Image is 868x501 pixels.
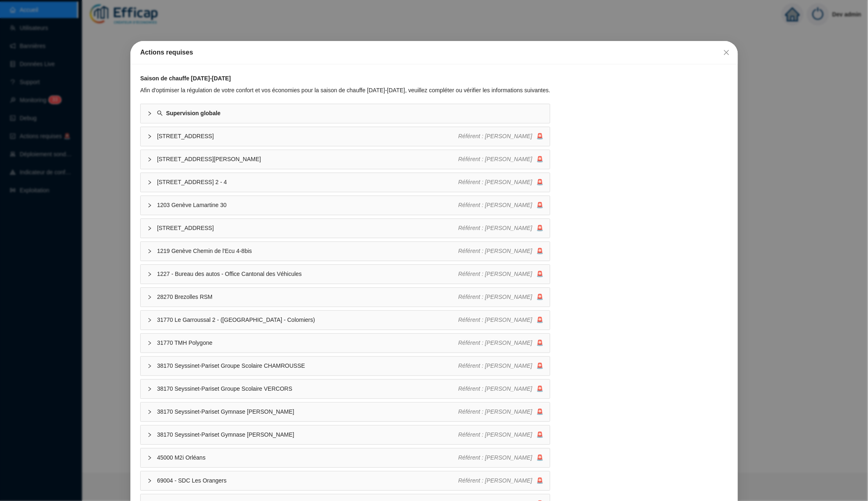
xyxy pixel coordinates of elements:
[458,156,532,162] span: Référent : [PERSON_NAME]
[141,196,550,215] div: 1203 Genève Lamartine 30Référent : [PERSON_NAME]🚨
[458,385,532,392] span: Référent : [PERSON_NAME]
[157,110,163,116] span: search
[458,155,543,164] div: 🚨
[147,341,152,346] span: collapsed
[141,242,550,261] div: 1219 Genève Chemin de l'Ecu 4-8bisRéférent : [PERSON_NAME]🚨
[720,46,733,59] button: Close
[157,408,458,416] span: 38170 Seyssinet-Pariset Gymnase [PERSON_NAME]
[458,247,543,255] div: 🚨
[458,385,543,393] div: 🚨
[458,294,532,300] span: Référent : [PERSON_NAME]
[157,201,458,210] span: 1203 Genève Lamartine 30
[157,339,458,347] span: 31770 TMH Polygone
[458,201,543,210] div: 🚨
[458,202,532,208] span: Référent : [PERSON_NAME]
[147,180,152,185] span: collapsed
[141,403,550,421] div: 38170 Seyssinet-Pariset Gymnase [PERSON_NAME]Référent : [PERSON_NAME]🚨
[141,357,550,376] div: 38170 Seyssinet-Pariset Groupe Scolaire CHAMROUSSERéférent : [PERSON_NAME]🚨
[458,179,532,185] span: Référent : [PERSON_NAME]
[141,311,550,330] div: 31770 Le Garroussal 2 - ([GEOGRAPHIC_DATA] - Colomiers)Référent : [PERSON_NAME]🚨
[147,111,152,116] span: collapsed
[157,178,458,187] span: [STREET_ADDRESS] 2 - 4
[147,410,152,414] span: collapsed
[147,295,152,300] span: collapsed
[458,476,543,485] div: 🚨
[458,270,543,278] div: 🚨
[723,49,729,56] span: close
[157,430,458,439] span: 38170 Seyssinet-Pariset Gymnase [PERSON_NAME]
[141,334,550,353] div: 31770 TMH PolygoneRéférent : [PERSON_NAME]🚨
[141,173,550,192] div: [STREET_ADDRESS] 2 - 4Référent : [PERSON_NAME]🚨
[140,48,728,57] div: Actions requises
[157,247,458,255] span: 1219 Genève Chemin de l'Ecu 4-8bis
[458,225,532,231] span: Référent : [PERSON_NAME]
[458,408,543,416] div: 🚨
[157,385,458,393] span: 38170 Seyssinet-Pariset Groupe Scolaire VERCORS
[147,226,152,231] span: collapsed
[141,380,550,399] div: 38170 Seyssinet-Pariset Groupe Scolaire VERCORSRéférent : [PERSON_NAME]🚨
[147,318,152,323] span: collapsed
[141,471,550,490] div: 69004 - SDC Les OrangersRéférent : [PERSON_NAME]🚨
[141,426,550,444] div: 38170 Seyssinet-Pariset Gymnase [PERSON_NAME]Référent : [PERSON_NAME]🚨
[141,104,550,123] div: Supervision globale
[147,203,152,208] span: collapsed
[157,132,458,141] span: [STREET_ADDRESS]
[458,178,543,187] div: 🚨
[147,272,152,277] span: collapsed
[157,270,458,278] span: 1227 - Bureau des autos - Office Cantonal des Véhicules
[458,248,532,254] span: Référent : [PERSON_NAME]
[458,293,543,301] div: 🚨
[458,317,532,323] span: Référent : [PERSON_NAME]
[141,219,550,238] div: [STREET_ADDRESS]Référent : [PERSON_NAME]🚨
[166,110,221,116] strong: Supervision globale
[141,449,550,467] div: 45000 M2i OrléansRéférent : [PERSON_NAME]🚨
[140,75,231,82] strong: Saison de chauffe [DATE]-[DATE]
[157,476,458,485] span: 69004 - SDC Les Orangers
[157,453,458,462] span: 45000 M2i Orléans
[458,132,543,141] div: 🚨
[458,224,543,232] div: 🚨
[458,316,543,324] div: 🚨
[458,339,532,346] span: Référent : [PERSON_NAME]
[458,431,532,438] span: Référent : [PERSON_NAME]
[141,127,550,146] div: [STREET_ADDRESS]Référent : [PERSON_NAME]🚨
[458,453,543,462] div: 🚨
[458,339,543,347] div: 🚨
[458,454,532,461] span: Référent : [PERSON_NAME]
[720,49,733,56] span: Fermer
[147,134,152,139] span: collapsed
[458,408,532,415] span: Référent : [PERSON_NAME]
[147,364,152,369] span: collapsed
[141,288,550,307] div: 28270 Brezolles RSMRéférent : [PERSON_NAME]🚨
[147,433,152,437] span: collapsed
[157,316,458,324] span: 31770 Le Garroussal 2 - ([GEOGRAPHIC_DATA] - Colomiers)
[458,271,532,277] span: Référent : [PERSON_NAME]
[458,477,532,484] span: Référent : [PERSON_NAME]
[140,86,550,95] div: Afin d'optimiser la régulation de votre confort et vos économies pour la saison de chauffe [DATE]...
[157,362,458,370] span: 38170 Seyssinet-Pariset Groupe Scolaire CHAMROUSSE
[147,387,152,392] span: collapsed
[147,455,152,460] span: collapsed
[458,362,532,369] span: Référent : [PERSON_NAME]
[458,362,543,370] div: 🚨
[147,249,152,254] span: collapsed
[458,430,543,439] div: 🚨
[157,155,458,164] span: [STREET_ADDRESS][PERSON_NAME]
[147,157,152,162] span: collapsed
[157,293,458,301] span: 28270 Brezolles RSM
[458,133,532,139] span: Référent : [PERSON_NAME]
[157,224,458,232] span: [STREET_ADDRESS]
[141,150,550,169] div: [STREET_ADDRESS][PERSON_NAME]Référent : [PERSON_NAME]🚨
[147,478,152,483] span: collapsed
[141,265,550,284] div: 1227 - Bureau des autos - Office Cantonal des VéhiculesRéférent : [PERSON_NAME]🚨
